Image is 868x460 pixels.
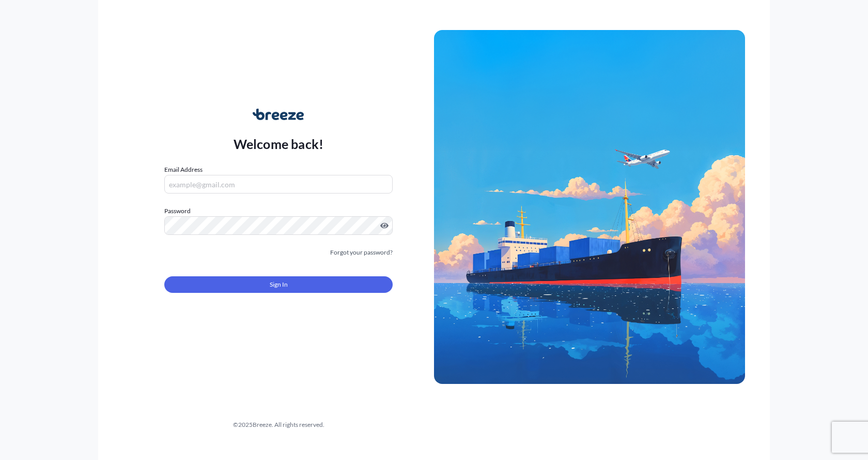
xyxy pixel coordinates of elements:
[164,165,203,175] label: Email Address
[270,279,288,290] span: Sign In
[164,276,393,293] button: Sign In
[380,221,389,230] button: Show password
[434,30,745,384] img: Ship illustration
[164,175,393,194] input: example@gmail.com
[164,206,393,216] label: Password
[330,247,393,258] a: Forgot your password?
[234,136,324,152] p: Welcome back!
[123,420,434,430] div: © 2025 Breeze. All rights reserved.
